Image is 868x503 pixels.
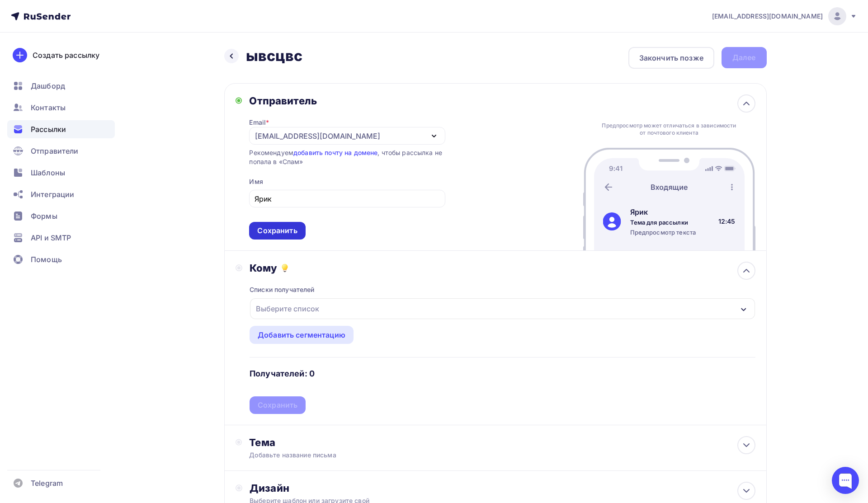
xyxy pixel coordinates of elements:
div: Тема [249,436,428,449]
div: Рекомендуем , чтобы рассылка не попала в «Спам» [249,148,445,166]
span: Формы [31,211,57,221]
a: Рассылки [7,120,115,138]
div: Ярик [630,207,696,217]
h2: ывсцвс [246,47,303,65]
a: Шаблоны [7,164,115,182]
a: [EMAIL_ADDRESS][DOMAIN_NAME] [712,7,857,25]
div: Предпросмотр может отличаться в зависимости от почтового клиента [599,122,739,136]
button: Выберите список [250,298,755,320]
div: Создать рассылку [33,50,99,61]
div: Предпросмотр текста [630,228,696,236]
div: Закончить позже [639,52,703,63]
a: добавить почту на домене [293,149,377,156]
div: Дизайн [250,482,755,494]
h4: Получателей: 0 [250,368,315,379]
div: 12:45 [718,217,736,226]
button: [EMAIL_ADDRESS][DOMAIN_NAME] [249,127,445,145]
div: Выберите список [252,301,323,317]
span: Рассылки [31,124,66,135]
div: Сохранить [257,226,297,236]
span: Шаблоны [31,167,65,178]
div: Кому [250,262,755,274]
a: Отправители [7,142,115,160]
span: Контакты [31,102,66,113]
a: Формы [7,207,115,225]
div: Email [249,118,269,127]
div: [EMAIL_ADDRESS][DOMAIN_NAME] [255,131,380,141]
div: Отправитель [249,94,445,107]
div: Тема для рассылки [630,218,696,226]
span: [EMAIL_ADDRESS][DOMAIN_NAME] [712,12,823,21]
span: Отправители [31,146,79,156]
div: Добавьте название письма [249,451,410,460]
div: Добавить сегментацию [258,329,345,340]
div: Имя [249,177,263,186]
span: Telegram [31,478,63,489]
span: Интеграции [31,189,74,200]
span: Помощь [31,254,62,265]
a: Дашборд [7,77,115,95]
a: Контакты [7,99,115,117]
span: API и SMTP [31,232,71,243]
span: Дашборд [31,80,65,91]
div: Списки получателей [250,285,315,294]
